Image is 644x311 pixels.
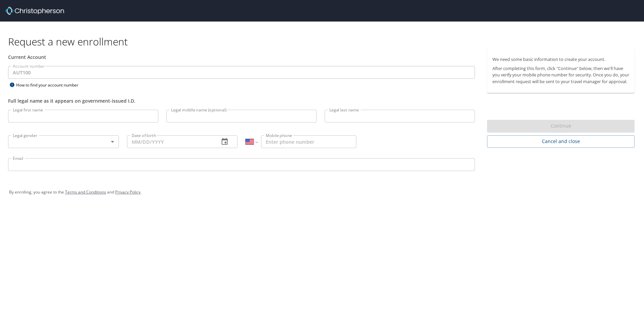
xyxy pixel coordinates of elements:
[8,81,92,89] div: How to find your account number
[492,56,629,63] p: We need some basic information to create your account.
[8,135,119,148] div: ​
[5,7,64,15] img: cbt logo
[115,189,140,195] a: Privacy Policy
[8,54,475,61] div: Current Account
[8,35,640,48] h1: Request a new enrollment
[487,135,635,148] button: Cancel and close
[127,135,214,148] input: MM/DD/YYYY
[261,135,356,148] input: Enter phone number
[492,65,629,85] p: After completing this form, click "Continue" below, then we'll have you verify your mobile phone ...
[8,97,475,104] div: Full legal name as it appears on government-issued I.D.
[65,189,106,195] a: Terms and Conditions
[492,137,629,146] span: Cancel and close
[9,184,635,201] div: By enrolling, you agree to the and .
